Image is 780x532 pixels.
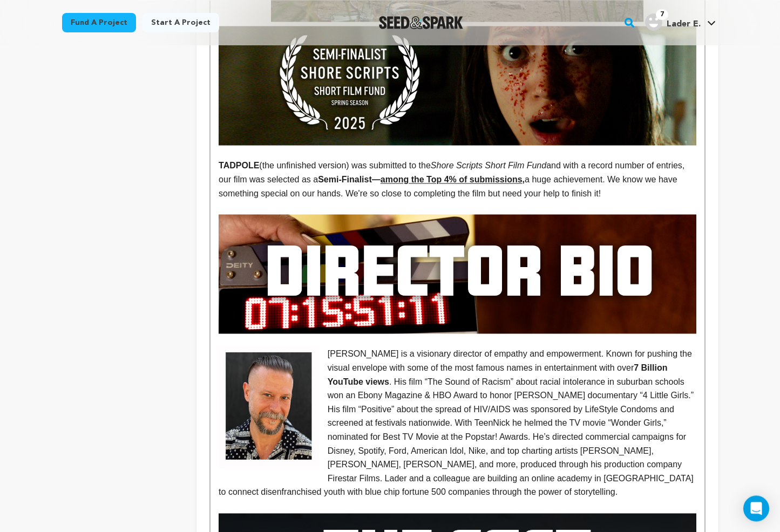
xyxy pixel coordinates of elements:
[219,159,696,200] p: (the unfinished version) was submitted to the and with a record number of entries, our film was s...
[219,161,259,170] strong: TADPOLE
[219,214,696,333] img: 1756854689-dirbio3.jpg
[645,13,662,31] img: user.png
[656,9,668,20] span: 7
[645,13,701,31] div: Lader E.'s Profile
[379,16,464,29] a: Seed&Spark Homepage
[318,175,525,184] strong: Semi-Finalist— ,
[143,13,219,32] a: Start a project
[743,495,769,521] div: Open Intercom Messenger
[62,13,136,32] a: Fund a project
[328,363,670,386] strong: 7 Billion YouTube views
[643,11,718,31] a: Lader E.'s Profile
[219,26,696,145] img: 1757992579-film%20fund2.jpg
[219,347,696,499] p: [PERSON_NAME] is a visionary director of empathy and empowerment. Known for pushing the visual en...
[379,16,464,29] img: Seed&Spark Logo Dark Mode
[431,161,546,170] em: Shore Scripts Short Film Fund
[667,20,701,29] span: Lader E.
[643,11,718,34] span: Lader E.'s Profile
[381,175,523,184] u: among the Top 4% of submissions
[219,347,319,468] img: 1757283992-el.jpg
